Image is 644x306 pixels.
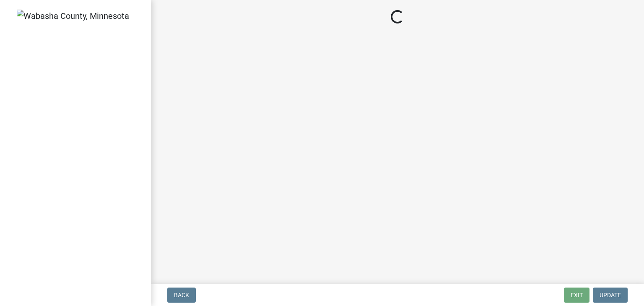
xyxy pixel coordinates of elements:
[564,288,589,303] button: Exit
[167,288,196,303] button: Back
[600,292,621,298] span: Update
[17,10,129,22] img: Wabasha County, Minnesota
[174,292,189,298] span: Back
[593,288,628,303] button: Update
